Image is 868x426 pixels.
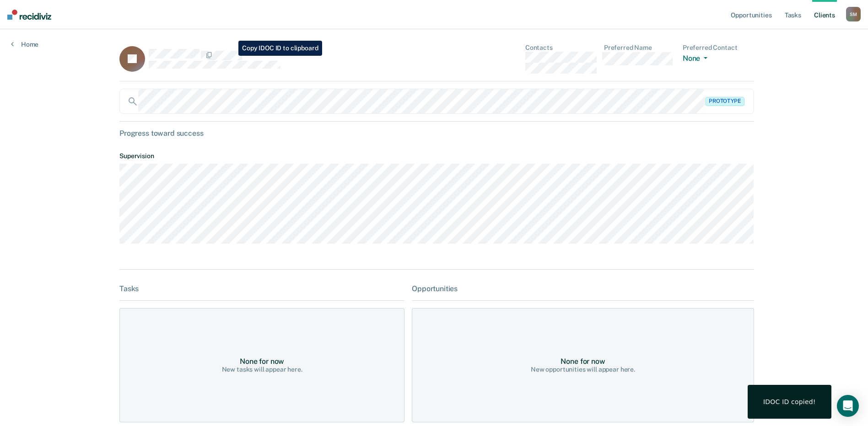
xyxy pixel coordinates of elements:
div: Progress toward success [119,129,754,138]
div: Opportunities [412,284,754,293]
dt: Supervision [119,152,754,160]
dt: Preferred Contact [683,44,754,52]
div: New tasks will appear here. [222,366,302,373]
button: None [683,54,711,64]
div: S M [846,7,861,21]
div: Open Intercom Messenger [837,395,859,417]
div: Tasks [119,284,404,293]
div: New opportunities will appear here. [531,366,635,373]
div: IDOC ID copied! [763,398,816,406]
button: SM [846,7,861,21]
img: Recidiviz [7,10,51,20]
div: None for now [240,357,284,366]
a: Home [11,40,38,48]
dt: Preferred Name [604,44,675,52]
dt: Contacts [525,44,597,52]
div: None for now [561,357,605,366]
